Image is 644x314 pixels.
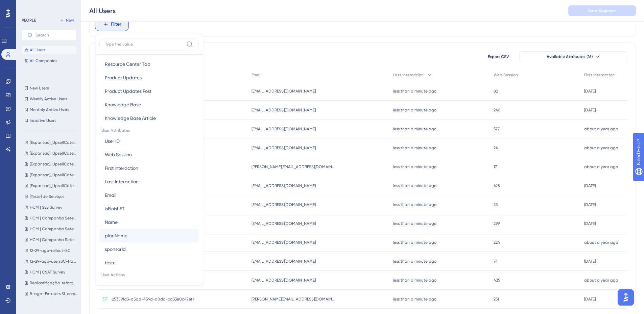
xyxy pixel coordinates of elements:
span: [PERSON_NAME][EMAIL_ADDRESS][DOMAIN_NAME] [252,164,336,169]
span: planName [105,232,127,240]
button: HCM | CSAT Survey [22,268,80,276]
span: 231 [494,296,499,302]
time: about a year ago [584,278,618,283]
span: 74 [494,259,498,264]
button: sponsorId [99,242,199,256]
button: Inactive Users [22,116,76,125]
button: HCM | Campanha Setembro 690 [22,225,80,233]
span: [EMAIL_ADDRESS][DOMAIN_NAME] [252,259,316,264]
span: New Users [30,85,49,91]
span: 435 [494,278,500,283]
span: User Actions [99,269,199,279]
span: [EMAIL_ADDRESS][DOMAIN_NAME] [252,145,316,151]
time: less than a minute ago [393,202,436,207]
span: [Expansao]_UpsellCategorias_Saude [30,161,78,167]
span: 17 [494,164,497,169]
button: planName [99,229,199,242]
span: Replastificação-reforço-13-ago [30,280,78,286]
button: Export CSV [481,51,515,62]
button: Replastificação-reforço-13-ago [22,279,80,287]
span: User ID [105,137,120,145]
span: 12-29-ago-rollout-SC [30,248,71,253]
button: Filter [95,18,129,31]
time: [DATE] [584,202,596,207]
time: about a year ago [584,127,618,131]
span: isFinishFT [105,205,125,213]
span: [Teste] de Serviços [30,194,64,199]
button: [Expansao]_UpsellCategorias_Mobilidade [22,182,80,190]
time: [DATE] [584,297,596,302]
span: [EMAIL_ADDRESS][DOMAIN_NAME] [252,88,316,94]
span: Knowledge Base [105,101,141,109]
button: HCM | SES Survey [22,203,80,211]
input: Search [35,33,71,37]
button: [Expansao]_UpsellCategorias_SaldoMulti [22,138,80,147]
time: [DATE] [584,89,596,94]
button: Knowledge Base [99,98,199,111]
span: Need Help? [16,2,42,10]
time: less than a minute ago [393,89,436,94]
button: Resource Center Tab [99,57,199,71]
span: New [66,18,74,23]
span: [Expansao]_UpsellCategorias_Mobilidade [30,183,78,188]
span: [EMAIL_ADDRESS][DOMAIN_NAME] [252,107,316,113]
span: Email [105,191,116,199]
time: less than a minute ago [393,240,436,245]
span: Web Session [494,72,518,78]
button: [Expansao]_UpsellCategorias_Saude [22,160,80,168]
time: less than a minute ago [393,278,436,283]
span: [Expansao]_UpsellCategorias_SaldoMulti [30,140,78,145]
span: Last Interaction [393,72,424,78]
time: about a year ago [584,146,618,150]
span: teste [105,259,116,267]
button: 12-29-ago-usersSC-Habilitado [22,257,80,265]
button: Knowledge Base Article [99,111,199,125]
input: Type the value [105,42,184,47]
span: [EMAIL_ADDRESS][DOMAIN_NAME] [252,202,316,207]
span: User Attributes [99,125,199,134]
time: about a year ago [584,164,618,169]
span: Weekly Active Users [30,96,67,102]
button: Last Interaction [99,175,199,188]
span: 628 [494,183,500,188]
span: 23 [494,202,498,207]
span: [EMAIL_ADDRESS][DOMAIN_NAME] [252,240,316,245]
span: Resource Center Tab [105,60,150,68]
button: Name [99,215,199,229]
button: First Interaction [99,161,199,175]
span: [Expansao]_UpsellCategorias_Educacao [30,151,78,156]
span: Product Updates Post [105,87,151,95]
span: Knowledge Base Article [105,114,156,122]
button: [Teste] de Serviços [22,192,80,201]
span: Export CSV [488,54,509,59]
span: HCM | SES Survey [30,205,62,210]
span: HCM | Campanha Setembro 690 [30,226,78,232]
div: All Users [89,6,116,16]
span: Monthly Active Users [30,107,69,112]
button: New Users [22,84,76,92]
span: Web Session [105,151,132,159]
span: [EMAIL_ADDRESS][DOMAIN_NAME] [252,278,316,283]
span: Email [252,72,262,78]
span: Inactive Users [30,118,56,123]
button: New [57,16,76,24]
span: 12-29-ago-usersSC-Habilitado [30,259,78,264]
span: Product Updates [105,74,142,82]
button: Product Updates [99,71,199,84]
span: sponsorId [105,245,126,253]
button: teste [99,256,199,269]
span: HCM | Campanha Setembro 890 [30,215,78,221]
div: PEOPLE [22,18,36,23]
button: User ID [99,134,199,148]
time: less than a minute ago [393,108,436,112]
time: less than a minute ago [393,164,436,169]
span: 82 [494,88,498,94]
time: less than a minute ago [393,259,436,264]
button: HCM | Campanha Setembro 790 [22,236,80,244]
time: [DATE] [584,221,596,226]
button: Monthly Active Users [22,106,76,114]
button: Weekly Active Users [22,95,76,103]
span: [EMAIL_ADDRESS][DOMAIN_NAME] [252,126,316,132]
span: 299 [494,221,500,226]
span: [Expansao]_UpsellCategorias_HomeOffice [30,172,78,178]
